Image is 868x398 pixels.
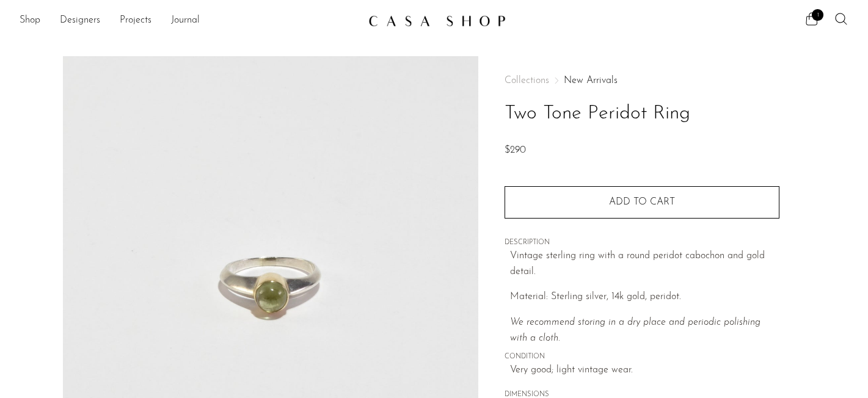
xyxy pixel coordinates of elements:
[510,363,779,378] span: Very good; light vintage wear.
[505,76,549,85] span: Collections
[505,76,779,85] nav: Breadcrumbs
[120,13,151,29] a: Projects
[812,9,823,21] span: 1
[20,10,359,31] nav: Desktop navigation
[505,352,779,363] span: CONDITION
[505,145,526,155] span: $290
[510,317,760,343] i: We recommend storing in a dry place and periodic polishing with a cloth.
[20,13,40,29] a: Shop
[510,248,779,280] p: Vintage sterling ring with a round peridot cabochon and gold detail.
[505,98,779,129] h1: Two Tone Peridot Ring
[505,186,779,218] button: Add to cart
[564,76,618,85] a: New Arrivals
[510,289,779,305] p: Material: Sterling silver, 14k gold, peridot.
[171,13,200,29] a: Journal
[60,13,100,29] a: Designers
[609,197,675,207] span: Add to cart
[505,237,779,248] span: DESCRIPTION
[20,10,359,31] ul: NEW HEADER MENU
